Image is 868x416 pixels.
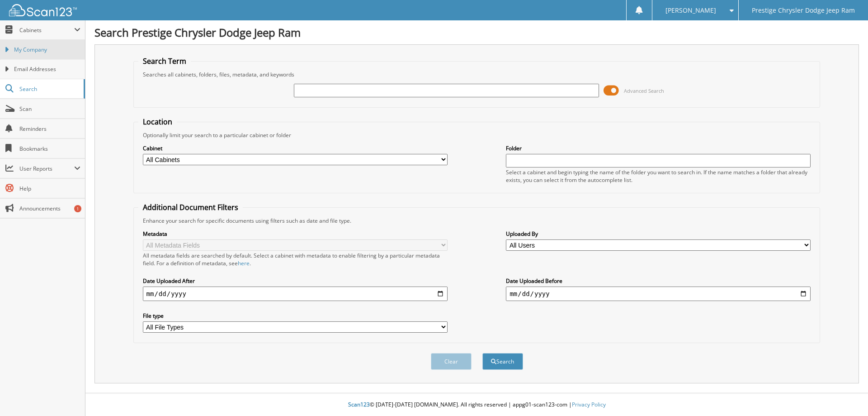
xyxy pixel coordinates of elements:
span: Reminders [19,125,80,133]
span: Search [19,85,79,93]
div: All metadata fields are searched by default. Select a cabinet with metadata to enable filtering b... [143,252,448,267]
label: Uploaded By [506,230,811,238]
span: Email Addresses [14,65,80,73]
input: start [143,287,448,301]
a: here [238,259,250,267]
span: Prestige Chrysler Dodge Jeep Ram [752,8,855,13]
div: 1 [74,205,81,212]
div: Select a cabinet and begin typing the name of the folder you want to search in. If the name match... [506,168,811,184]
label: Date Uploaded Before [506,277,811,285]
span: Announcements [19,205,80,212]
span: Scan123 [348,401,370,408]
legend: Search Term [138,56,191,66]
h1: Search Prestige Chrysler Dodge Jeep Ram [94,25,859,40]
label: File type [143,312,448,320]
span: Scan [19,105,80,113]
span: Advanced Search [624,87,664,94]
div: Optionally limit your search to a particular cabinet or folder [138,131,816,139]
legend: Additional Document Filters [138,202,243,212]
label: Cabinet [143,144,448,152]
input: end [506,287,811,301]
label: Metadata [143,230,448,238]
button: Search [482,353,523,370]
span: Bookmarks [19,145,80,153]
img: scan123-logo-white.svg [9,4,77,16]
span: My Company [14,46,80,54]
button: Clear [431,353,472,370]
label: Folder [506,144,811,152]
div: Searches all cabinets, folders, files, metadata, and keywords [138,71,816,78]
span: Cabinets [19,26,74,34]
legend: Location [138,117,177,127]
div: Enhance your search for specific documents using filters such as date and file type. [138,217,816,225]
span: User Reports [19,165,74,172]
span: Help [19,185,80,192]
label: Date Uploaded After [143,277,448,285]
a: Privacy Policy [572,401,606,408]
div: © [DATE]-[DATE] [DOMAIN_NAME]. All rights reserved | appg01-scan123-com | [85,394,868,416]
span: [PERSON_NAME] [665,8,716,13]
